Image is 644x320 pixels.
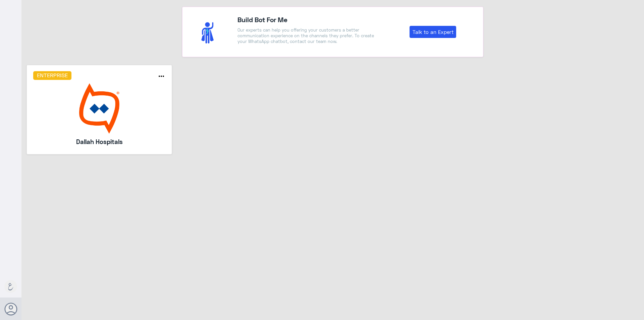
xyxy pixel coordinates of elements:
[51,137,148,146] h5: Dallah Hospitals
[410,26,456,38] a: Talk to an Expert
[33,71,72,80] h6: Enterprise
[237,27,378,44] p: Our experts can help you offering your customers a better communication experience on the channel...
[157,72,165,82] button: more_horiz
[33,83,166,134] img: bot image
[4,303,17,315] button: Avatar
[157,72,165,80] i: more_horiz
[237,14,378,25] h4: Build Bot For Me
